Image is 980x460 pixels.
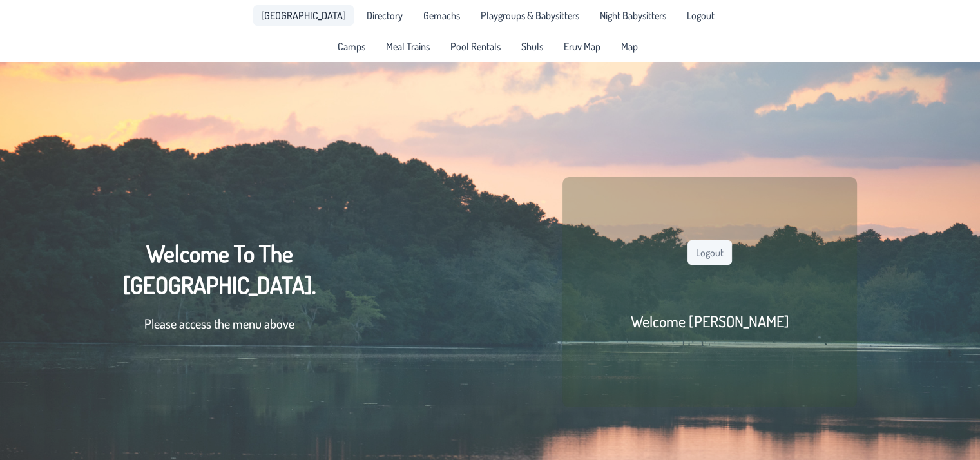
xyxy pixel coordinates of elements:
a: Shuls [514,36,551,57]
h2: Welcome [PERSON_NAME] [630,311,789,331]
span: Meal Trains [386,41,430,52]
a: Gemachs [416,5,468,26]
span: Map [621,41,638,52]
span: Logout [687,10,715,21]
li: Pine Lake Park [253,5,354,26]
span: Camps [338,41,365,52]
span: Eruv Map [564,41,600,52]
div: Welcome To The [GEOGRAPHIC_DATA]. [123,238,316,346]
button: Logout [687,240,732,265]
li: Logout [679,5,722,26]
span: Night Babysitters [600,10,666,21]
a: Night Babysitters [592,5,674,26]
a: Meal Trains [378,36,437,57]
span: Pool Rentals [450,41,501,52]
span: Playgroups & Babysitters [481,10,579,21]
a: Playgroups & Babysitters [473,5,587,26]
span: Directory [367,10,403,21]
a: Camps [330,36,373,57]
span: Shuls [521,41,543,52]
a: Pool Rentals [443,36,508,57]
a: Eruv Map [556,36,608,57]
span: [GEOGRAPHIC_DATA] [261,10,346,21]
p: Please access the menu above [123,314,316,333]
a: Directory [359,5,410,26]
span: Gemachs [423,10,460,21]
a: [GEOGRAPHIC_DATA] [253,5,354,26]
a: Map [613,36,646,57]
